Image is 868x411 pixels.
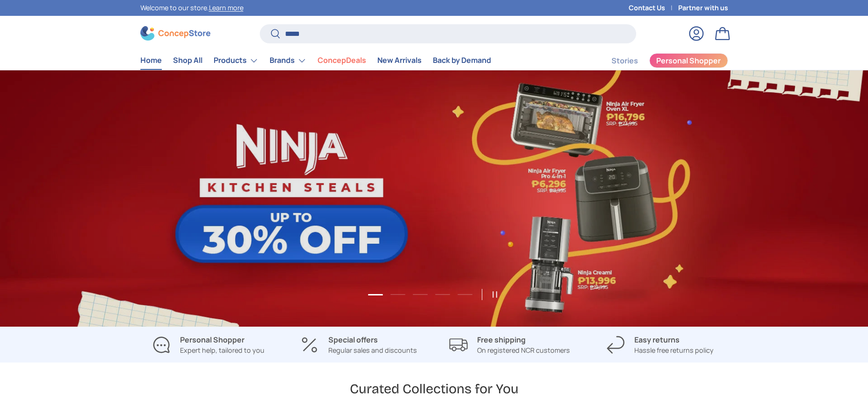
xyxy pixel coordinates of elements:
[477,335,526,345] strong: Free shipping
[442,334,577,356] a: Free shipping On registered NCR customers
[214,51,258,70] a: Products
[140,51,162,69] a: Home
[140,26,210,41] img: ConcepStore
[180,335,244,345] strong: Personal Shopper
[377,51,422,69] a: New Arrivals
[140,51,491,70] nav: Primary
[173,51,202,69] a: Shop All
[264,51,312,70] summary: Brands
[180,345,264,356] p: Expert help, tailored to you
[140,3,243,13] p: Welcome to our store.
[209,3,243,12] a: Learn more
[592,334,728,356] a: Easy returns Hassle free returns policy
[270,51,306,70] a: Brands
[634,345,714,356] p: Hassle free returns policy
[634,335,680,345] strong: Easy returns
[649,53,728,68] a: Personal Shopper
[140,334,276,356] a: Personal Shopper Expert help, tailored to you
[433,51,491,69] a: Back by Demand
[318,51,366,69] a: ConcepDeals
[208,51,264,70] summary: Products
[328,345,417,356] p: Regular sales and discounts
[291,334,427,356] a: Special offers Regular sales and discounts
[477,345,570,356] p: On registered NCR customers
[328,335,378,345] strong: Special offers
[350,380,519,397] h2: Curated Collections for You
[656,57,721,64] span: Personal Shopper
[611,52,638,70] a: Stories
[629,3,678,13] a: Contact Us
[589,51,728,70] nav: Secondary
[678,3,728,13] a: Partner with us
